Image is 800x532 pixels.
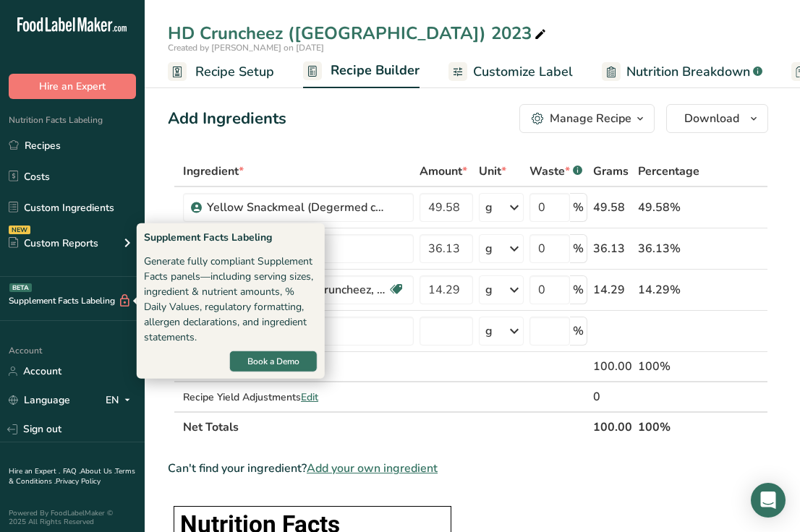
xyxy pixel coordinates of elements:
[106,392,136,409] div: EN
[593,281,632,299] div: 14.29
[638,199,699,216] div: 49.58%
[303,54,420,89] a: Recipe Builder
[593,240,632,257] div: 36.13
[638,163,699,180] span: Percentage
[183,163,244,180] span: Ingredient
[485,281,493,299] div: g
[9,509,136,526] div: Powered By FoodLabelMaker © 2025 All Rights Reserved
[9,236,98,251] div: Custom Reports
[9,387,70,413] a: Language
[590,411,635,442] th: 100.00
[144,230,318,245] div: Supplement Facts Labeling
[180,411,590,442] th: Net Totals
[301,390,318,404] span: Edit
[529,163,582,180] div: Waste
[473,62,573,82] span: Customize Label
[635,411,702,442] th: 100%
[666,104,768,133] button: Download
[229,351,318,372] button: Book a Demo
[519,104,655,133] button: Manage Recipe
[485,199,493,216] div: g
[638,281,699,299] div: 14.29%
[638,240,699,257] div: 36.13%
[247,355,299,368] span: Book a Demo
[168,20,549,46] div: HD Cruncheez ([GEOGRAPHIC_DATA]) 2023
[684,110,739,127] span: Download
[479,163,506,180] span: Unit
[550,110,631,127] div: Manage Recipe
[63,466,80,476] a: FAQ .
[168,107,286,131] div: Add Ingredients
[9,283,32,292] div: BETA
[593,358,632,375] div: 100.00
[56,476,101,486] a: Privacy Policy
[593,199,632,216] div: 49.58
[485,240,493,257] div: g
[638,358,699,375] div: 100%
[168,56,274,88] a: Recipe Setup
[602,56,762,88] a: Nutrition Breakdown
[195,62,274,82] span: Recipe Setup
[144,254,318,345] div: Generate fully compliant Supplement Facts panels—including serving sizes, ingredient & nutrient a...
[80,466,115,476] a: About Us .
[485,322,493,340] div: g
[207,199,388,216] div: Yellow Snackmeal (Degermed corn meal)
[751,483,786,518] div: Open Intercom Messenger
[331,61,420,80] span: Recipe Builder
[626,62,750,82] span: Nutrition Breakdown
[168,460,768,477] div: Can't find your ingredient?
[448,56,573,88] a: Customize Label
[420,163,467,180] span: Amount
[593,163,629,180] span: Grams
[9,74,136,99] button: Hire an Expert
[307,460,438,477] span: Add your own ingredient
[9,466,135,486] a: Terms & Conditions .
[9,226,30,234] div: NEW
[9,466,60,476] a: Hire an Expert .
[168,42,324,53] span: Created by [PERSON_NAME] on [DATE]
[593,388,632,406] div: 0
[183,390,414,405] div: Recipe Yield Adjustments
